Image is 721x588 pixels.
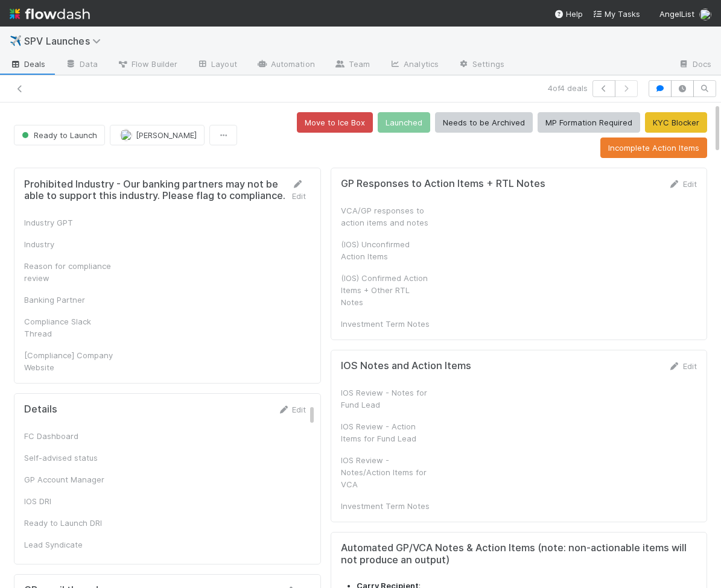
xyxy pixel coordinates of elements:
div: Help [554,8,583,20]
div: VCA/GP responses to action items and notes [341,204,431,229]
a: Docs [669,55,721,75]
a: Edit [669,361,697,371]
span: Ready to Launch [19,130,97,140]
div: IOS Review - Notes/Action Items for VCA [341,454,431,490]
a: Flow Builder [107,55,187,75]
a: Edit [669,179,697,189]
span: [PERSON_NAME] [136,130,197,140]
a: Team [325,55,380,75]
img: logo-inverted-e16ddd16eac7371096b0.svg [10,4,90,24]
div: Banking Partner [24,294,115,306]
span: Flow Builder [117,58,177,70]
a: Edit [278,405,306,414]
button: MP Formation Required [538,112,640,133]
a: My Tasks [592,8,640,20]
div: Compliance Slack Thread [24,315,115,340]
button: KYC Blocker [645,112,707,133]
span: 4 of 4 deals [548,82,588,94]
a: Data [56,55,107,75]
h5: Automated GP/VCA Notes & Action Items (note: non-actionable items will not produce an output) [341,542,697,566]
h5: Details [24,403,57,416]
div: Self-advised status [24,452,115,464]
div: (IOS) Confirmed Action Items + Other RTL Notes [341,272,431,308]
div: IOS Review - Action Items for Fund Lead [341,420,431,444]
div: Reason for compliance review [24,260,115,284]
div: IOS DRI [24,495,115,507]
button: Launched [378,112,430,133]
a: Automation [247,55,325,75]
img: avatar_aa70801e-8de5-4477-ab9d-eb7c67de69c1.png [699,8,711,21]
span: ✈️ [10,36,22,46]
div: Lead Syndicate [24,539,115,551]
button: Incomplete Action Items [600,138,707,158]
h5: IOS Notes and Action Items [341,360,471,372]
div: (IOS) Unconfirmed Action Items [341,238,431,262]
div: FC Dashboard [24,430,115,442]
span: AngelList [659,9,694,19]
span: My Tasks [592,9,640,19]
a: Layout [187,55,247,75]
img: avatar_aa70801e-8de5-4477-ab9d-eb7c67de69c1.png [120,129,132,141]
div: [Compliance] Company Website [24,349,115,373]
span: Deals [10,58,46,70]
h5: GP Responses to Action Items + RTL Notes [341,178,545,190]
div: Ready to Launch DRI [24,517,115,529]
button: Ready to Launch [14,125,105,145]
button: [PERSON_NAME] [110,125,205,145]
a: Edit [291,179,306,201]
a: Analytics [380,55,448,75]
div: Investment Term Notes [341,500,431,512]
span: SPV Launches [24,35,107,47]
div: IOS Review - Notes for Fund Lead [341,387,431,411]
button: Move to Ice Box [297,112,373,133]
button: Needs to be Archived [435,112,533,133]
div: GP Account Manager [24,473,115,485]
div: Industry GPT [24,217,115,229]
h5: Prohibited Industry - Our banking partners may not be able to support this industry. Please flag ... [24,179,291,202]
a: Settings [448,55,514,75]
div: Industry [24,238,115,250]
div: Investment Term Notes [341,318,431,330]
